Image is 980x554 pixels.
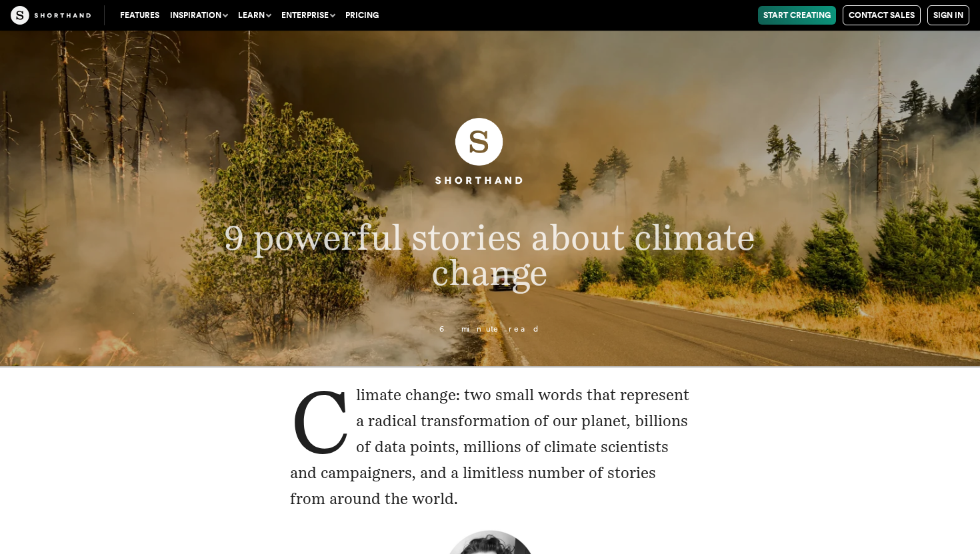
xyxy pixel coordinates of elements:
[758,6,836,25] a: Start Creating
[276,6,340,25] button: Enterprise
[290,382,690,512] p: Climate change: two small words that represent a radical transformation of our planet, billions o...
[225,216,755,294] span: 9 powerful stories about climate change
[340,6,384,25] a: Pricing
[160,325,820,334] p: 6 minute read
[927,5,969,25] a: Sign in
[233,6,276,25] button: Learn
[165,6,233,25] button: Inspiration
[843,5,921,25] a: Contact Sales
[115,6,165,25] a: Features
[11,6,91,25] img: The Craft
